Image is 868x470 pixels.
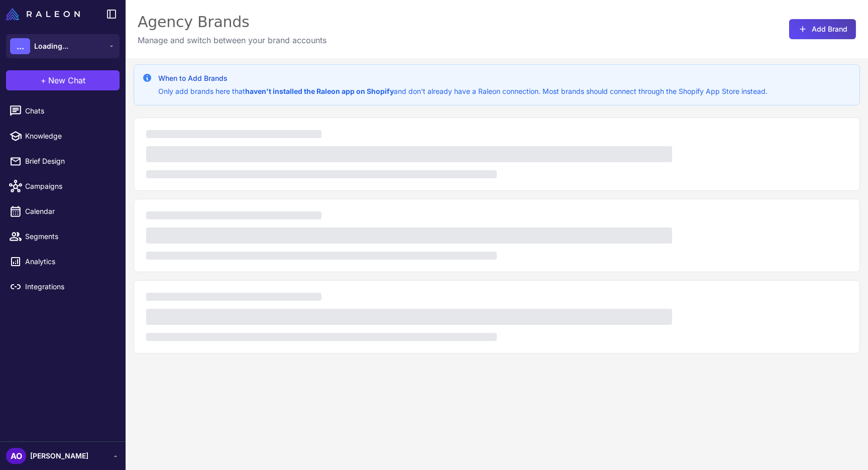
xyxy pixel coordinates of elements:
[6,8,84,20] a: Raleon Logo
[6,448,26,464] div: AO
[6,8,80,20] img: Raleon Logo
[158,73,768,84] h3: When to Add Brands
[789,19,856,39] button: Add Brand
[4,176,122,197] a: Campaigns
[41,74,46,86] span: +
[4,276,122,297] a: Integrations
[48,74,85,86] span: New Chat
[25,156,114,167] span: Brief Design
[25,131,114,142] span: Knowledge
[10,38,30,54] div: ...
[4,100,122,122] a: Chats
[4,251,122,272] a: Analytics
[30,450,88,461] span: [PERSON_NAME]
[4,226,122,247] a: Segments
[25,105,114,116] span: Chats
[4,126,122,147] a: Knowledge
[6,34,120,58] button: ...Loading...
[245,87,394,95] strong: haven't installed the Raleon app on Shopify
[4,151,122,172] a: Brief Design
[6,70,120,90] button: +New Chat
[25,281,114,292] span: Integrations
[25,206,114,217] span: Calendar
[138,12,327,32] div: Agency Brands
[138,34,327,46] p: Manage and switch between your brand accounts
[4,201,122,222] a: Calendar
[158,86,768,97] p: Only add brands here that and don't already have a Raleon connection. Most brands should connect ...
[25,231,114,242] span: Segments
[34,41,68,52] span: Loading...
[25,181,114,192] span: Campaigns
[25,256,114,267] span: Analytics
